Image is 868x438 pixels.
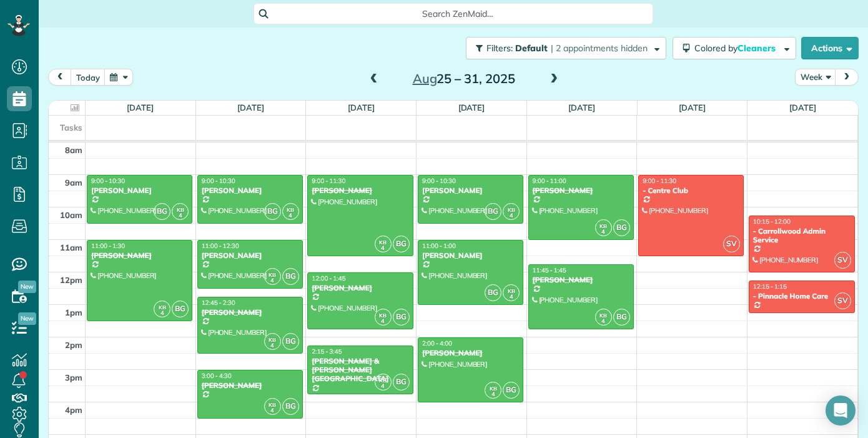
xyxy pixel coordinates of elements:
small: 4 [375,316,391,327]
div: - Centre Club [642,186,740,195]
button: Week [795,69,836,86]
div: [PERSON_NAME] [91,251,189,260]
a: [DATE] [127,102,154,112]
span: 3:00 - 4:30 [202,372,232,380]
span: SV [834,252,851,269]
span: Colored by [694,42,780,54]
div: [PERSON_NAME] [91,186,189,195]
a: [DATE] [789,102,816,112]
span: 3pm [65,372,82,382]
span: 2:00 - 4:00 [422,339,452,347]
span: SV [723,236,740,252]
div: [PERSON_NAME] [201,308,299,317]
small: 4 [172,210,188,222]
small: 4 [503,291,519,303]
div: [PERSON_NAME] [201,251,299,260]
button: prev [48,69,72,86]
span: 4pm [65,405,82,415]
div: [PERSON_NAME] [532,276,630,284]
span: KB [379,239,387,246]
small: 4 [265,275,280,287]
div: [PERSON_NAME] [201,186,299,195]
span: BG [393,374,410,391]
small: 4 [596,226,611,238]
span: KB [508,287,515,294]
span: 11:00 - 12:30 [202,242,239,250]
span: BG [393,309,410,326]
span: 1pm [65,307,82,317]
button: Colored byCleaners [673,37,796,59]
span: KB [599,312,607,319]
span: 9am [65,177,82,187]
span: KB [177,206,184,213]
small: 4 [265,340,280,352]
a: Filters: Default | 2 appointments hidden [460,37,666,59]
span: BG [282,333,299,350]
a: [DATE] [237,102,264,112]
span: KB [287,206,294,213]
span: 9:00 - 10:30 [91,177,125,185]
button: today [71,69,106,86]
small: 4 [596,316,611,327]
span: 9:00 - 11:30 [312,177,345,185]
span: New [18,281,36,293]
small: 4 [265,405,280,417]
span: BG [485,203,501,220]
div: - Carrollwood Admin Service [752,227,851,245]
span: KB [508,206,515,213]
span: BG [282,268,299,285]
span: 11am [60,242,82,252]
button: next [835,69,859,86]
span: KB [379,312,387,319]
span: SV [834,292,851,309]
small: 4 [485,389,501,401]
div: [PERSON_NAME] [201,381,299,390]
div: [PERSON_NAME] [422,251,520,260]
span: 11:00 - 1:30 [91,242,125,250]
span: 12:45 - 2:30 [202,299,235,307]
div: - Pinnacle Home Care [752,292,851,301]
a: [DATE] [679,102,706,112]
div: [PERSON_NAME] [311,284,409,292]
a: [DATE] [568,102,595,112]
span: BG [613,219,630,236]
span: 9:00 - 10:30 [202,177,235,185]
div: [PERSON_NAME] & [PERSON_NAME][GEOGRAPHIC_DATA] [311,357,409,384]
small: 4 [503,210,519,222]
span: 11:00 - 1:00 [422,242,456,250]
span: 9:00 - 10:30 [422,177,456,185]
button: Filters: Default | 2 appointments hidden [466,37,666,59]
small: 4 [375,242,391,254]
span: 11:45 - 1:45 [533,266,566,274]
small: 4 [375,381,391,392]
span: 12:00 - 1:45 [312,274,345,282]
span: BG [264,203,281,220]
span: Filters: [486,42,513,54]
span: Tasks [60,122,82,132]
span: 10am [60,210,82,220]
span: 12:15 - 1:15 [753,282,787,291]
a: [DATE] [348,102,375,112]
span: KB [379,377,387,384]
a: [DATE] [458,102,485,112]
button: Actions [801,37,859,59]
span: BG [613,309,630,326]
span: 2:15 - 3:45 [312,347,342,356]
span: 8am [65,145,82,155]
span: BG [172,301,189,317]
div: Open Intercom Messenger [826,396,856,426]
h2: 25 – 31, 2025 [386,72,542,86]
span: BG [393,236,410,252]
span: KB [159,304,166,311]
span: 9:00 - 11:00 [533,177,566,185]
span: BG [503,382,520,399]
span: 10:15 - 12:00 [753,217,791,226]
span: 12pm [60,275,82,285]
span: KB [269,401,276,408]
span: Cleaners [737,42,777,54]
div: [PERSON_NAME] [422,349,520,357]
span: KB [490,385,497,392]
span: BG [485,284,501,301]
span: KB [599,222,607,229]
span: | 2 appointments hidden [551,42,648,54]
